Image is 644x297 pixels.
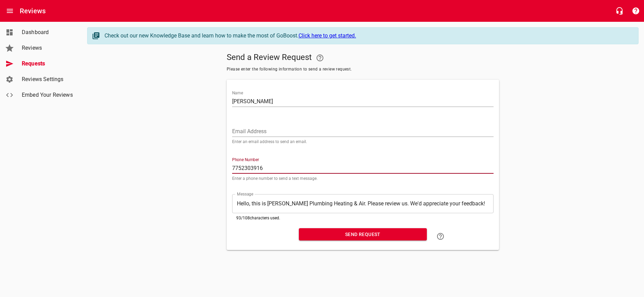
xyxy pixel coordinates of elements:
[22,75,74,83] span: Reviews Settings
[304,230,421,239] span: Send Request
[611,3,628,19] button: Live Chat
[227,66,499,73] span: Please enter the following information to send a review request.
[104,32,631,40] div: Check out our new Knowledge Base and learn how to make the most of GoBoost.
[232,140,494,144] p: Enter an email address to send an email.
[2,3,18,19] button: Open drawer
[232,176,494,181] p: Enter a phone number to send a text message.
[232,158,259,162] label: Phone Number
[22,28,74,36] span: Dashboard
[299,228,427,241] button: Send Request
[22,91,74,99] span: Embed Your Reviews
[312,50,328,66] a: Your Google or Facebook account must be connected to "Send a Review Request"
[22,44,74,52] span: Reviews
[628,3,644,19] button: Support Portal
[20,5,46,16] h6: Reviews
[432,228,449,245] a: Learn how to "Send a Review Request"
[236,216,280,220] span: 93 / 108 characters used.
[299,32,356,39] a: Click here to get started.
[22,60,74,68] span: Requests
[227,50,499,66] h5: Send a Review Request
[232,91,243,95] label: Name
[237,200,489,207] textarea: Hello, this is [PERSON_NAME] Plumbing Heating & Air. Please review us. We'd appreciate your feedb...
